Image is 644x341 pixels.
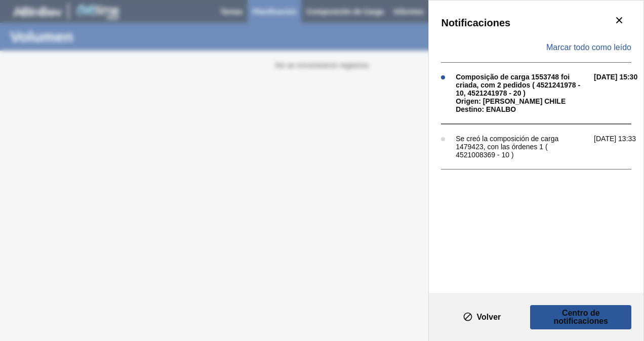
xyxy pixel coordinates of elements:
div: Origen: [PERSON_NAME] CHILE [456,97,589,105]
div: Composição de carga 1553748 foi criada, com 2 pedidos ( 4521241978 - 10, 4521241978 - 20 ) [456,73,589,97]
span: Marcar todo como leído [546,43,631,52]
span: [DATE] 13:33 [594,135,641,159]
span: [DATE] 15:30 [594,73,641,113]
div: Se creó la composición de carga 1479423, con las órdenes 1 ( 4521008369 - 10 ) [456,135,589,159]
div: Destino: ENALBO [456,105,589,113]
